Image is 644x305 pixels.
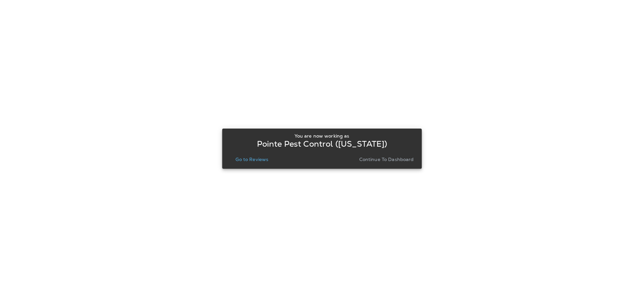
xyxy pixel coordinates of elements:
[357,155,417,164] button: Continue to Dashboard
[359,157,414,162] p: Continue to Dashboard
[233,155,271,164] button: Go to Reviews
[235,157,268,162] p: Go to Reviews
[294,133,349,139] p: You are now working as
[257,141,387,147] p: Pointe Pest Control ([US_STATE])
